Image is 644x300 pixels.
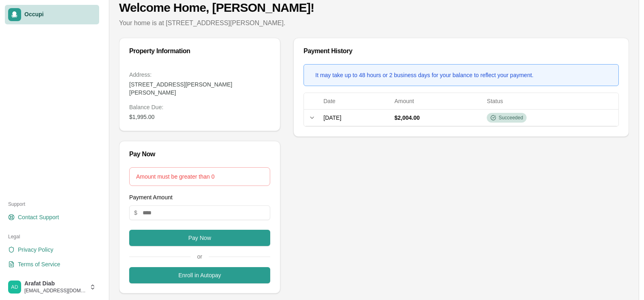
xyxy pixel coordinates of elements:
p: Your home is at [STREET_ADDRESS][PERSON_NAME]. [119,18,629,28]
span: Privacy Policy [18,246,53,254]
div: Support [5,198,99,211]
th: Status [484,93,618,109]
span: $ [134,209,137,217]
div: It may take up to 48 hours or 2 business days for your balance to reflect your payment. [315,71,533,79]
span: Terms of Service [18,260,60,268]
a: Privacy Policy [5,243,99,256]
span: $2,004.00 [395,114,420,121]
dd: [STREET_ADDRESS][PERSON_NAME][PERSON_NAME] [129,80,270,97]
h1: Welcome Home, [PERSON_NAME]! [119,0,629,15]
dt: Address: [129,71,270,79]
span: Occupi [24,11,96,18]
a: Contact Support [5,211,99,224]
button: Enroll in Autopay [129,267,270,283]
span: Succeeded [499,114,523,121]
img: Arafat Diab [8,281,21,294]
span: [DATE] [323,114,341,121]
div: Property Information [129,48,270,54]
a: Terms of Service [5,258,99,271]
span: Arafat Diab [24,280,86,287]
dt: Balance Due : [129,103,270,111]
label: Payment Amount [129,194,173,201]
button: Arafat DiabArafat Diab[EMAIL_ADDRESS][DOMAIN_NAME] [5,277,99,297]
a: Occupi [5,5,99,24]
span: or [191,253,208,261]
th: Date [320,93,391,109]
div: Amount must be greater than 0 [136,173,263,181]
div: Legal [5,230,99,243]
th: Amount [391,93,484,109]
div: Payment History [304,48,619,54]
span: [EMAIL_ADDRESS][DOMAIN_NAME] [24,287,86,294]
dd: $1,995.00 [129,113,270,121]
div: Pay Now [129,151,270,158]
button: Pay Now [129,230,270,246]
span: Contact Support [18,213,59,221]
